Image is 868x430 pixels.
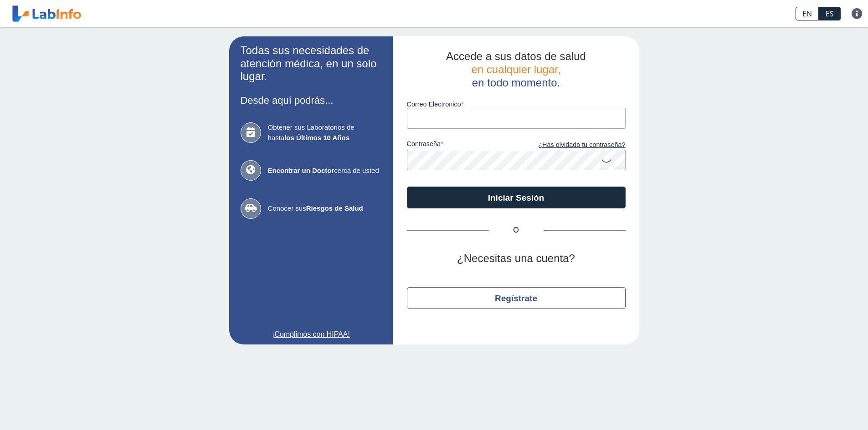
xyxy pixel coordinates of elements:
[268,166,382,176] span: cerca de usted
[819,7,841,20] a: ES
[268,167,334,174] b: Encontrar un Doctor
[471,63,560,76] span: en cualquier lugar,
[796,7,819,20] a: EN
[306,204,363,212] b: Riesgos de Salud
[407,287,626,309] button: Regístrate
[446,50,586,62] span: Accede a sus datos de salud
[284,134,349,142] b: los Últimos 10 Años
[241,95,382,106] h3: Desde aquí podrás...
[241,44,382,83] h2: Todas sus necesidades de atención médica, en un solo lugar.
[407,101,626,108] label: Correo Electronico
[472,76,560,89] span: en todo momento.
[489,225,544,236] span: O
[407,252,626,265] h2: ¿Necesitas una cuenta?
[268,122,382,143] span: Obtener sus Laboratorios de hasta
[407,187,626,208] button: Iniciar Sesión
[241,329,382,340] a: ¡Cumplimos con HIPAA!
[516,140,626,150] a: ¿Has olvidado tu contraseña?
[268,203,382,214] span: Conocer sus
[407,140,516,150] label: contraseña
